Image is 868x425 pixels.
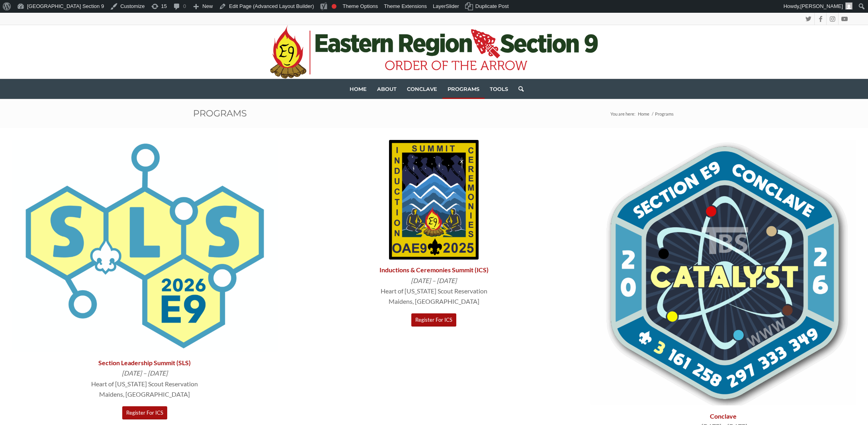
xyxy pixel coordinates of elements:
span: About [377,86,397,92]
p: Heart of [US_STATE] Scout Reservation Maidens, [GEOGRAPHIC_DATA] [12,358,278,400]
span: / [651,111,654,117]
span: Programs [448,86,479,92]
span: Register For ICS [126,409,163,416]
span: Conclave [407,86,437,92]
img: 2026 E9 Conclave logo_shadow [590,140,856,406]
span: Tools [490,86,508,92]
em: [DATE] – [DATE] [122,369,168,377]
a: Link to Youtube [839,13,850,25]
a: Home [344,79,372,99]
img: 2026 SLS Logo [12,140,278,352]
span: Home [350,86,367,92]
div: Focus keyphrase not set [332,4,336,9]
a: Conclave [402,79,442,99]
a: Link to Twitter [803,13,814,25]
span: Programs [654,111,675,117]
a: Tools [485,79,513,99]
a: Search [513,79,524,99]
img: E92025_ICS_Yellow_ghost [389,140,479,260]
a: Register For ICS [411,313,456,327]
em: [DATE] – [DATE] [411,277,457,284]
span: You are here: [610,111,635,116]
a: Programs [193,108,247,119]
p: Heart of [US_STATE] Scout Reservation Maidens, [GEOGRAPHIC_DATA] [301,265,567,307]
a: About [372,79,402,99]
a: Link to Instagram [827,13,838,25]
a: Register For ICS [122,406,167,419]
span: Register For ICS [415,317,452,323]
a: Home [637,111,651,117]
strong: Section Leadership Summit (SLS) [98,359,191,366]
a: Programs [442,79,485,99]
strong: Conclave [710,412,737,420]
span: Home [638,111,649,116]
a: Link to Facebook [815,13,826,25]
strong: Inductions & Ceremonies Summit (ICS) [379,266,489,273]
span: [PERSON_NAME] [800,3,843,9]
